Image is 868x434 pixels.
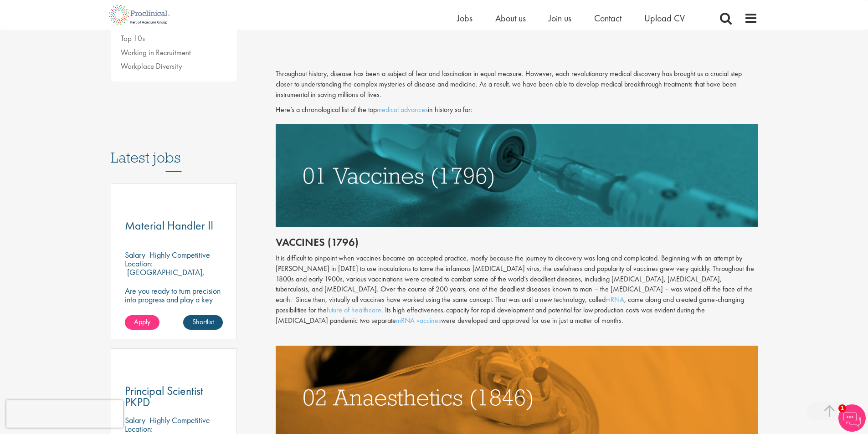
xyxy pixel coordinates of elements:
[121,33,145,43] a: Top 10s
[276,124,758,227] img: vaccines
[125,286,223,321] p: Are you ready to turn precision into progress and play a key role in shaping the future of pharma...
[457,12,473,24] a: Jobs
[327,305,381,315] a: future of healthcare
[125,424,153,434] span: Location:
[149,415,210,425] p: Highly Competitive
[276,69,758,100] p: Throughout history, disease has been a subject of fear and fascination in equal measure. However,...
[149,250,210,260] p: Highly Competitive
[594,12,621,24] a: Contact
[125,220,223,231] a: Material Handler II
[125,250,145,260] span: Salary
[838,404,866,432] img: Chatbot
[644,12,685,24] a: Upload CV
[276,236,758,248] h2: Vaccines (1796)
[125,383,203,410] span: Principal Scientist PKPD
[183,315,223,330] a: Shortlist
[276,253,758,326] div: It is difficult to pinpoint when vaccines became an accepted practice, mostly because the journey...
[276,105,758,115] p: Here’s a chronological list of the top in history so far:
[125,258,153,269] span: Location:
[134,317,150,327] span: Apply
[125,385,223,408] a: Principal Scientist PKPD
[125,315,159,330] a: Apply
[396,316,441,325] a: mRNA vaccines
[838,404,846,412] span: 1
[606,295,624,304] a: mRNA
[495,12,526,24] a: About us
[121,61,182,71] a: Workplace Diversity
[6,400,123,428] iframe: reCAPTCHA
[377,105,428,114] a: medical advances
[125,218,213,233] span: Material Handler II
[111,127,237,172] h3: Latest jobs
[125,415,145,425] span: Salary
[549,12,571,24] a: Join us
[121,47,191,57] a: Working in Recruitment
[125,267,205,286] p: [GEOGRAPHIC_DATA], [GEOGRAPHIC_DATA]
